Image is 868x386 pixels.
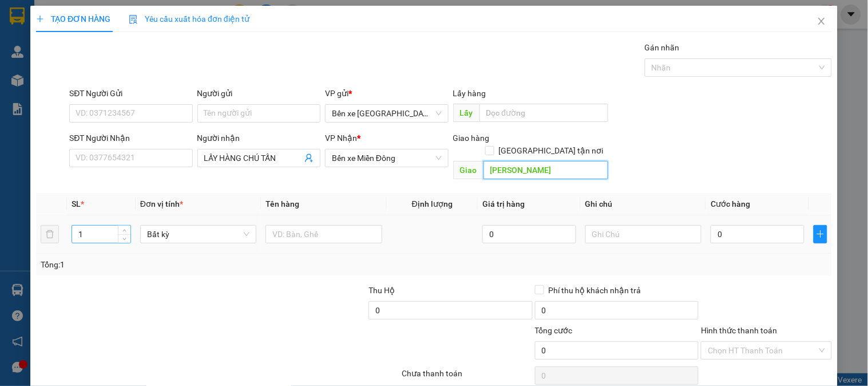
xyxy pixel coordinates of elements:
[41,225,59,243] button: delete
[332,149,441,167] span: Bến xe Miền Đông
[479,104,608,122] input: Dọc đường
[129,14,249,23] span: Yêu cầu xuất hóa đơn điện tử
[701,326,777,335] label: Hình thức thanh toán
[118,234,130,243] span: Decrease Value
[147,226,249,243] span: Bất kỳ
[482,225,576,243] input: 0
[581,193,706,215] th: Ghi chú
[645,43,680,52] label: Gán nhãn
[544,284,646,297] span: Phí thu hộ khách nhận trả
[265,199,299,208] span: Tên hàng
[197,132,320,144] div: Người nhận
[41,258,336,271] div: Tổng: 1
[197,87,320,100] div: Người gửi
[69,132,192,144] div: SĐT Người Nhận
[806,6,838,38] button: Close
[482,199,525,208] span: Giá trị hàng
[129,15,138,24] img: icon
[453,104,479,122] span: Lấy
[368,286,395,295] span: Thu Hộ
[453,133,490,143] span: Giao hàng
[118,226,130,234] span: Increase Value
[69,87,192,100] div: SĐT Người Gửi
[483,161,608,179] input: Dọc đường
[72,199,81,208] span: SL
[265,225,382,243] input: VD: Bàn, Ghế
[325,87,448,100] div: VP gửi
[453,89,486,98] span: Lấy hàng
[814,230,827,239] span: plus
[585,225,701,243] input: Ghi Chú
[535,326,573,335] span: Tổng cước
[121,227,128,234] span: up
[494,144,608,157] span: [GEOGRAPHIC_DATA] tận nơi
[817,17,826,26] span: close
[412,199,453,208] span: Định lượng
[814,225,827,243] button: plus
[304,153,314,163] span: user-add
[140,199,183,208] span: Đơn vị tính
[36,14,110,23] span: TẠO ĐƠN HÀNG
[36,15,44,23] span: plus
[332,105,441,122] span: Bến xe Quảng Ngãi
[121,235,128,242] span: down
[711,199,750,208] span: Cước hàng
[325,133,357,143] span: VP Nhận
[453,161,483,179] span: Giao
